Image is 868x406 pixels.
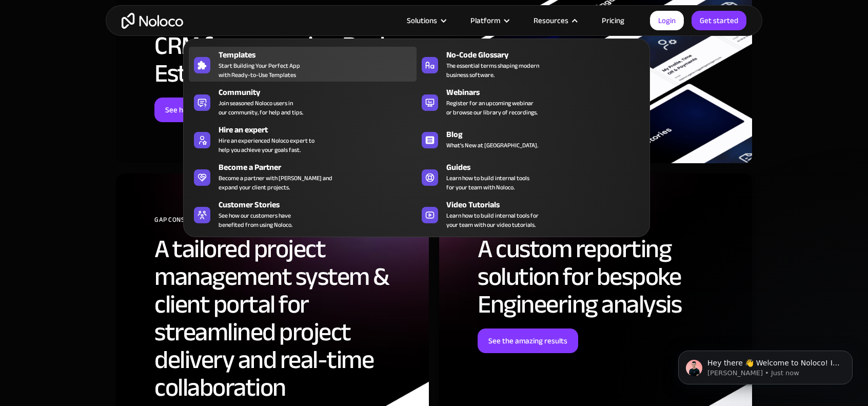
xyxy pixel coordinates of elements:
span: Learn how to build internal tools for your team with our video tutorials. [446,211,539,229]
div: Templates [219,49,421,61]
a: CommunityJoin seasoned Noloco users inour community, for help and tips. [189,84,417,119]
div: Customer Stories [219,199,421,211]
span: See how our customers have benefited from using Noloco. [219,211,292,229]
div: GAP Consulting [154,212,413,235]
div: Resources [521,14,589,27]
div: Platform [458,14,521,27]
a: Get started [692,11,746,30]
a: Customer StoriesSee how our customers havebenefited from using Noloco. [189,197,417,231]
div: No-Code Glossary [446,49,649,61]
h2: A custom Client Portal & CRM for managing Real Estate Cost Segregation [154,4,413,87]
h2: A tailored project management system & client portal for streamlined project delivery and real-ti... [154,235,413,401]
a: BlogWhat's New at [GEOGRAPHIC_DATA]. [417,122,644,157]
div: Resources [534,14,568,27]
span: What's New at [GEOGRAPHIC_DATA]. [446,141,538,150]
span: The essential terms shaping modern business software. [446,61,539,80]
a: TemplatesStart Building Your Perfect Appwith Ready-to-Use Templates [189,47,417,82]
div: Become a partner with [PERSON_NAME] and expand your client projects. [219,173,332,192]
div: Webinars [446,86,649,99]
a: See the amazing results [478,328,578,353]
div: Solutions [407,14,437,27]
div: Video Tutorials [446,199,649,211]
div: Guides [446,161,649,173]
div: Solutions [394,14,458,27]
a: Become a PartnerBecome a partner with [PERSON_NAME] andexpand your client projects. [189,159,417,194]
span: Learn how to build internal tools for your team with Noloco. [446,173,529,192]
a: Video TutorialsLearn how to build internal tools foryour team with our video tutorials. [417,197,644,231]
a: home [122,13,183,29]
div: Become a Partner [219,161,421,173]
div: Platform [470,14,500,27]
span: Start Building Your Perfect App with Ready-to-Use Templates [219,61,300,80]
a: Login [650,11,684,30]
span: Register for an upcoming webinar or browse our library of recordings. [446,99,538,117]
iframe: Intercom notifications message [663,329,868,401]
a: GuidesLearn how to build internal toolsfor your team with Noloco. [417,159,644,194]
a: See how they did it [154,98,238,122]
div: Hire an expert [219,124,421,136]
div: Community [219,86,421,99]
div: Hire an experienced Noloco expert to help you achieve your goals fast. [219,136,314,154]
a: No-Code GlossaryThe essential terms shaping modernbusiness software. [417,47,644,82]
h2: A custom reporting solution for bespoke Engineering analysis [478,235,737,318]
a: WebinarsRegister for an upcoming webinaror browse our library of recordings. [417,84,644,119]
a: Pricing [589,14,637,27]
div: Blog [446,128,649,141]
span: Join seasoned Noloco users in our community, for help and tips. [219,99,303,117]
nav: Resources [183,24,650,237]
a: Hire an expertHire an experienced Noloco expert tohelp you achieve your goals fast. [189,122,417,157]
